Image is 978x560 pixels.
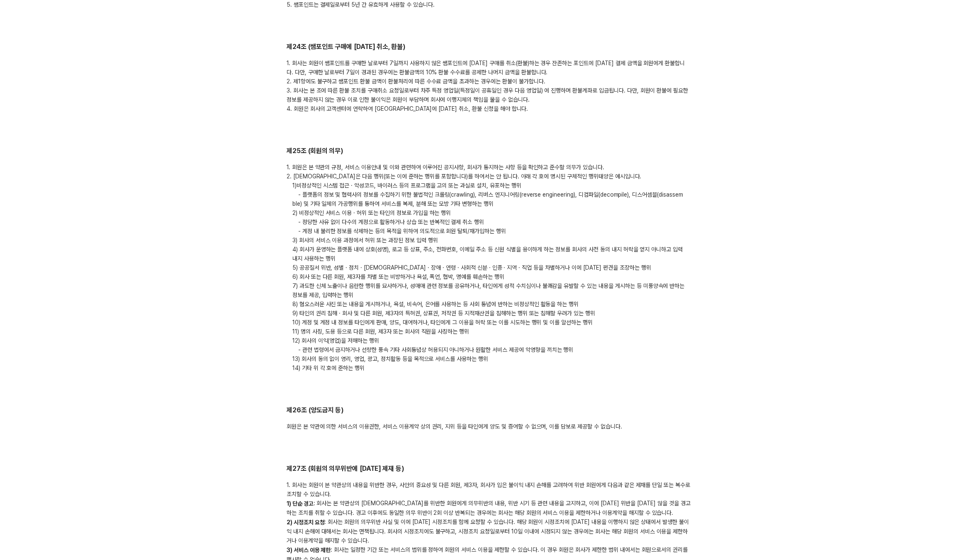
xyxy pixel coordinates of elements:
p: 4) 회사가 운영하는 플랫폼 내에 상호(성명), 로고 등 상표, 주소, 전화번호, 이메일 주소 등 신원 식별을 용이하게 하는 정보를 회사의 사전 동의 내지 허락을 얻지 아니하... [287,245,691,263]
h2: 제26조 (양도금지 등) [287,406,691,415]
p: 13) 회사의 동의 없이 영리, 영업, 광고, 정치활동 등을 목적으로 서비스를 사용하는 행위 [287,354,691,363]
p: 6) 회사 또는 다른 회원, 제3자를 차별 또는 비방하거나 욕설, 폭언, 협박, 명예를 훼손하는 행위 [287,272,691,281]
span: - 정당한 사유 없이 다수의 계정으로 활동하거나 상습 또는 반복적인 결제 취소 행위 [292,219,490,225]
h2: 제27조 (회원의 의무위반에 [DATE] 제재 등) [287,464,691,474]
div: 1. 회원은 본 약관의 규정, 서비스 이용안내 및 이와 관련하여 이루어진 공지사항, 회사가 통지하는 사항 등을 확인하고 준수할 의무가 있습니다. 2. [DEMOGRAPHIC_... [287,163,691,373]
b: 2) 시정조치 요청 [287,519,325,526]
p: 5) 공공질서 위반, 성별 · 정치 · [DEMOGRAPHIC_DATA] · 장애 · 연령 · 사회적 신분 · 인종 · 지역 · 직업 등을 차별하거나 이에 [DATE] 편견을... [287,263,691,272]
h2: 제25조 (회원의 의무) [287,146,691,156]
p: 12) 회사의 이익(영업)을 저해하는 행위 [287,336,691,345]
div: 회원은 본 약관에 의한 서비스의 이용권한, 서비스 이용계약 상의 권리, 지위 등을 타인에게 양도 및 증여할 수 없으며, 이를 담보로 제공할 수 없습니다. [287,422,691,431]
p: 10) 계정 및 계정 내 정보를 타인에게 판매, 양도, 대여하거나, 타인에게 그 이용을 허락 또는 이를 시도하는 행위 및 이를 알선하는 행위 [287,318,691,327]
p: 2) 비정상적인 서비스 이용 · 허위 또는 타인의 정보로 가입을 하는 행위 [287,208,691,217]
p: 1)비정상적인 시스템 접근 · 악성코드, 바이러스 등의 프로그램을 고의 또는 과실로 설치, 유포하는 행위 [287,181,691,190]
p: 8) 혐오스러운 사진 또는 내용을 게시하거나, 욕설, 비속어, 은어를 사용하는 등 사회 통념에 반하는 비정상적인 활동을 하는 행위 [287,299,691,309]
p: 11) 명의 사칭, 도용 등으로 다른 회원, 제3자 또는 회사의 직원을 사칭하는 행위 [287,327,691,336]
h2: 제24조 (쌤포인트 구매에 [DATE] 취소, 환불) [287,42,691,52]
p: 14) 기타 위 각 호에 준하는 행위 [287,363,691,373]
p: 9) 타인의 권리 침해 · 회사 및 다른 회원, 제3자의 특허권, 상표권, 저작권 등 지적재산권을 침해하는 행위 또는 침해할 우려가 있는 행위 [287,309,691,318]
b: 1) 단순 경고 [287,500,314,507]
div: 1. 회사는 회원이 쌤포인트를 구매한 날로부터 7일까지 사용하지 않은 쌤포인트에 [DATE] 구매를 취소(환불)하는 경우 잔존하는 포인트에 [DATE] 결제 금액을 회원에게 ... [287,58,691,113]
p: 7) 과도한 신체 노출이나 음란한 행위를 묘사하거나, 성매매 관련 정보를 공유하거나, 타인에게 성적 수치심이나 불쾌감을 유발할 수 있는 내용을 게시하는 등 미풍양속에 반하는 ... [287,281,691,299]
b: 3) 서비스 이용 제한 [287,547,331,554]
span: - 관련 법령에서 금지하거나 선량한 풍속 기타 사회통념상 허용되지 아니하거나 원활한 서비스 제공에 악영향을 끼치는 행위 [292,346,579,353]
span: - 플랫폼의 정보 및 협력사의 정보를 수집하기 위한 불법적인 크롤링(crawling), 리버스 엔지니어링(reverse engineering), 디컴파일(decompile),... [292,191,683,207]
p: 3) 회사의 서비스 이용 과정에서 허위 또는 과장된 정보 입력 행위 [287,236,691,245]
span: - 계정 내 불리한 정보를 삭제하는 등의 목적을 위하여 의도적으로 회원 탈퇴/재가입하는 행위 [292,228,512,234]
